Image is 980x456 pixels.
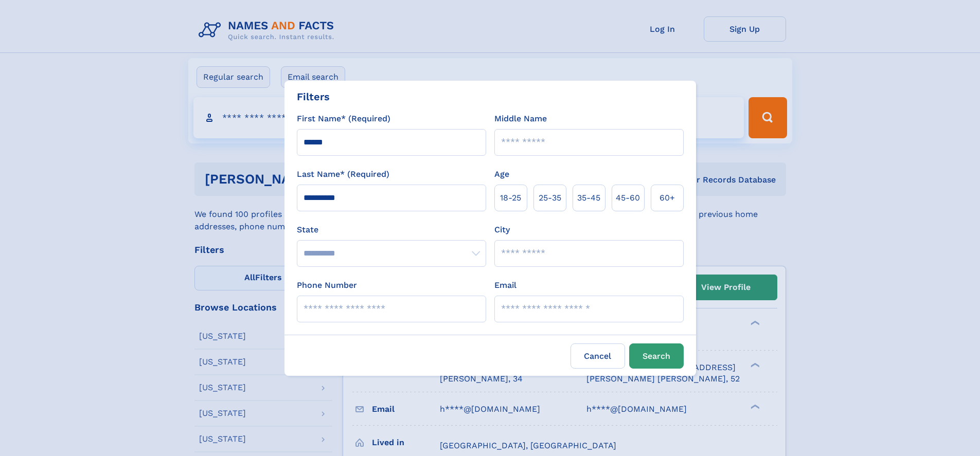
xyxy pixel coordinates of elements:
[616,192,640,204] span: 45‑60
[494,113,547,125] label: Middle Name
[297,279,357,291] label: Phone Number
[494,168,509,180] label: Age
[297,224,486,236] label: State
[571,343,625,369] label: Cancel
[660,192,675,204] span: 60+
[500,192,521,204] span: 18‑25
[297,168,389,180] label: Last Name* (Required)
[577,192,600,204] span: 35‑45
[494,224,510,236] label: City
[494,279,516,291] label: Email
[539,192,561,204] span: 25‑35
[297,89,330,104] div: Filters
[297,113,390,125] label: First Name* (Required)
[629,343,684,369] button: Search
